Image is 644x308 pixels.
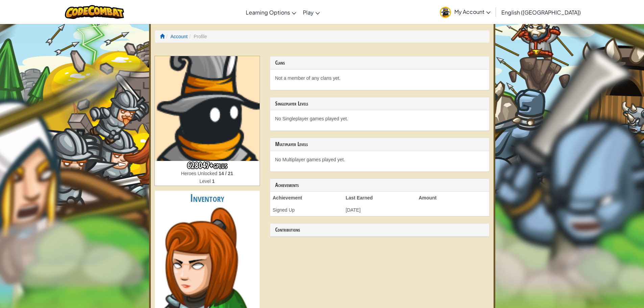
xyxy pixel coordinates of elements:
h3: 628047+gplus [155,161,260,170]
th: Achievement [270,192,343,204]
a: Account [170,34,188,39]
p: No Multiplayer games played yet. [275,156,484,163]
td: [DATE] [343,204,416,216]
img: CodeCombat logo [65,5,124,19]
th: Amount [416,192,489,204]
span: English ([GEOGRAPHIC_DATA]) [501,9,581,16]
p: No Singleplayer games played yet. [275,115,484,122]
span: Learning Options [246,9,290,16]
img: avatar [440,7,451,18]
a: English ([GEOGRAPHIC_DATA]) [498,3,584,21]
h2: Inventory [155,191,260,206]
h3: Achievements [275,182,484,188]
a: My Account [436,1,494,23]
span: Play [303,9,314,16]
strong: 1 [212,179,215,184]
span: Level [199,179,212,184]
span: My Account [454,8,491,15]
a: Learning Options [242,3,300,21]
strong: 14 / 21 [219,171,233,176]
h3: Clans [275,60,484,66]
h3: Singleplayer Levels [275,101,484,107]
a: Play [300,3,323,21]
th: Last Earned [343,192,416,204]
td: Signed Up [270,204,343,216]
h3: Multiplayer Levels [275,141,484,147]
li: Profile [188,33,207,40]
span: Heroes Unlocked [181,171,218,176]
p: Not a member of any clans yet. [275,75,484,81]
h3: Contributions [275,227,484,233]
